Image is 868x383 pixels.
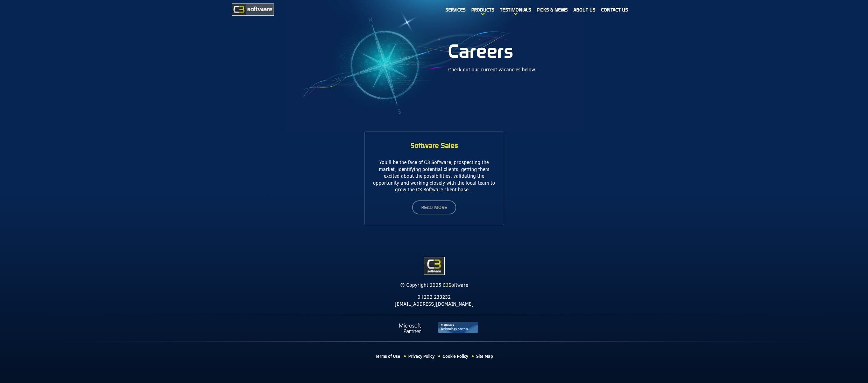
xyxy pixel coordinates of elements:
a: About us [571,2,598,18]
a: Contact Us [598,2,631,18]
a: Cookie Policy [443,353,468,359]
span: 3 [446,282,449,289]
h1: Careers [448,43,620,59]
a: Terms of Use [375,353,400,359]
img: Fasthosts Technology Partner [438,322,479,333]
a: [EMAIL_ADDRESS][DOMAIN_NAME] [395,301,474,307]
a: Products [468,2,497,18]
a: Picks & News [534,2,571,18]
p: You’ll be the face of C3 Software, prospecting the market, identifying potential clients, getting... [372,159,497,193]
img: Microsoft Partner [394,322,426,334]
p: Check out our current vacancies below… [448,66,620,73]
h4: Software Sales [372,142,497,149]
a: Privacy Policy [408,353,435,359]
a: Read More [412,200,456,214]
img: C3 Software [232,3,274,16]
a: Services [443,2,468,18]
img: C3 Software [424,257,445,275]
a: Site Map [476,353,493,359]
div: © Copyright 2025 C Software [235,282,634,289]
a: 01202 233232 [417,294,451,300]
span: Read More [421,205,447,210]
a: Testimonials [497,2,534,18]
